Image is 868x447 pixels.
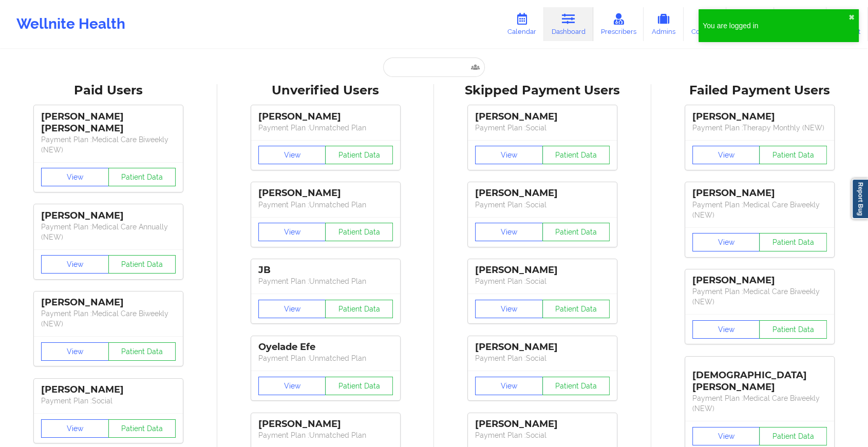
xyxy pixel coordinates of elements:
[41,134,176,155] p: Payment Plan : Medical Care Biweekly (NEW)
[41,210,176,222] div: [PERSON_NAME]
[475,223,543,241] button: View
[475,187,610,199] div: [PERSON_NAME]
[759,233,827,251] button: Patient Data
[475,200,610,210] p: Payment Plan : Social
[108,168,176,186] button: Patient Data
[542,146,610,164] button: Patient Data
[692,275,827,286] div: [PERSON_NAME]
[108,342,176,361] button: Patient Data
[258,418,393,430] div: [PERSON_NAME]
[644,7,684,41] a: Admins
[258,353,393,363] p: Payment Plan : Unmatched Plan
[224,83,427,99] div: Unverified Users
[475,377,543,395] button: View
[692,393,827,414] p: Payment Plan : Medical Care Biweekly (NEW)
[41,384,176,396] div: [PERSON_NAME]
[41,255,109,274] button: View
[475,111,610,123] div: [PERSON_NAME]
[692,111,827,123] div: [PERSON_NAME]
[108,255,176,274] button: Patient Data
[258,276,393,286] p: Payment Plan : Unmatched Plan
[258,187,393,199] div: [PERSON_NAME]
[703,21,848,31] div: You are logged in
[258,377,326,395] button: View
[441,83,644,99] div: Skipped Payment Users
[108,419,176,438] button: Patient Data
[542,377,610,395] button: Patient Data
[759,427,827,445] button: Patient Data
[542,300,610,318] button: Patient Data
[475,300,543,318] button: View
[258,430,393,440] p: Payment Plan : Unmatched Plan
[684,7,726,41] a: Coaches
[542,223,610,241] button: Patient Data
[544,7,593,41] a: Dashboard
[852,179,868,219] a: Report Bug
[41,308,176,329] p: Payment Plan : Medical Care Biweekly (NEW)
[848,13,855,22] button: close
[41,396,176,406] p: Payment Plan : Social
[658,83,861,99] div: Failed Payment Users
[475,123,610,133] p: Payment Plan : Social
[692,286,827,307] p: Payment Plan : Medical Care Biweekly (NEW)
[325,146,393,164] button: Patient Data
[692,146,760,164] button: View
[41,222,176,242] p: Payment Plan : Medical Care Annually (NEW)
[692,200,827,220] p: Payment Plan : Medical Care Biweekly (NEW)
[475,276,610,286] p: Payment Plan : Social
[258,146,326,164] button: View
[258,300,326,318] button: View
[258,111,393,123] div: [PERSON_NAME]
[41,342,109,361] button: View
[500,7,544,41] a: Calendar
[692,362,827,393] div: [DEMOGRAPHIC_DATA][PERSON_NAME]
[475,353,610,363] p: Payment Plan : Social
[258,341,393,353] div: Oyelade Efe
[692,320,760,339] button: View
[41,111,176,134] div: [PERSON_NAME] [PERSON_NAME]
[475,146,543,164] button: View
[41,419,109,438] button: View
[325,223,393,241] button: Patient Data
[258,264,393,276] div: JB
[325,300,393,318] button: Patient Data
[692,233,760,251] button: View
[41,297,176,308] div: [PERSON_NAME]
[475,418,610,430] div: [PERSON_NAME]
[692,187,827,199] div: [PERSON_NAME]
[759,146,827,164] button: Patient Data
[258,123,393,133] p: Payment Plan : Unmatched Plan
[475,341,610,353] div: [PERSON_NAME]
[325,377,393,395] button: Patient Data
[475,430,610,440] p: Payment Plan : Social
[692,427,760,445] button: View
[258,200,393,210] p: Payment Plan : Unmatched Plan
[759,320,827,339] button: Patient Data
[7,83,210,99] div: Paid Users
[692,123,827,133] p: Payment Plan : Therapy Monthly (NEW)
[41,168,109,186] button: View
[593,7,644,41] a: Prescribers
[475,264,610,276] div: [PERSON_NAME]
[258,223,326,241] button: View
